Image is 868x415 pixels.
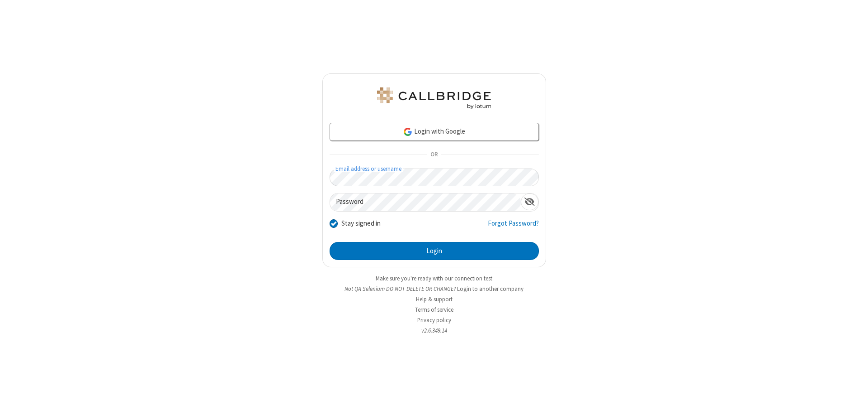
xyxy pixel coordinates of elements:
label: Stay signed in [341,218,381,229]
a: Terms of service [415,306,453,314]
a: Privacy policy [417,316,451,324]
a: Help & support [416,295,453,303]
button: Login to another company [457,285,524,293]
li: v2.6.349.14 [322,326,546,335]
iframe: Chat [845,391,861,409]
a: Make sure you're ready with our connection test [376,275,492,282]
img: QA Selenium DO NOT DELETE OR CHANGE [375,87,493,109]
span: OR [427,149,441,161]
li: Not QA Selenium DO NOT DELETE OR CHANGE? [322,285,546,293]
img: google-icon.png [403,127,413,137]
button: Login [330,242,539,260]
input: Password [330,193,521,211]
input: Email address or username [330,169,539,186]
a: Login with Google [330,123,539,141]
div: Show password [521,193,538,210]
a: Forgot Password? [488,218,539,236]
